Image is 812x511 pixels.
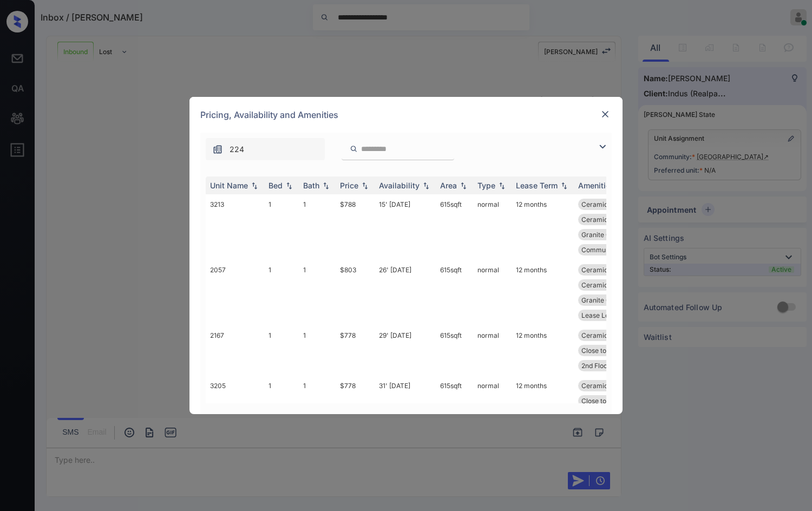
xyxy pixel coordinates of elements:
[299,194,336,260] td: 1
[189,97,623,133] div: Pricing, Availability and Amenities
[206,376,264,441] td: 3205
[264,194,299,260] td: 1
[496,182,507,189] img: sorting
[359,182,370,189] img: sorting
[473,325,512,376] td: normal
[581,362,610,370] span: 2nd Floor
[379,181,420,190] div: Availability
[206,325,264,376] td: 2167
[473,376,512,441] td: normal
[512,325,574,376] td: 12 months
[436,376,473,441] td: 615 sqft
[581,346,665,355] span: Close to [PERSON_NAME]...
[581,331,636,339] span: Ceramic Tile Ba...
[581,246,630,254] span: Community Fee
[436,194,473,260] td: 615 sqft
[512,260,574,325] td: 12 months
[581,281,633,289] span: Ceramic Tile Li...
[581,311,617,319] span: Lease Lock
[375,325,436,376] td: 29' [DATE]
[458,182,469,189] img: sorting
[206,260,264,325] td: 2057
[581,382,633,390] span: Ceramic Tile Ki...
[600,109,611,120] img: close
[473,260,512,325] td: normal
[299,260,336,325] td: 1
[299,325,336,376] td: 1
[210,181,248,190] div: Unit Name
[581,215,633,224] span: Ceramic Tile Li...
[581,231,635,239] span: Granite Counter...
[336,325,375,376] td: $778
[284,182,294,189] img: sorting
[340,181,358,190] div: Price
[212,144,223,155] img: icon-zuma
[264,260,299,325] td: 1
[375,376,436,441] td: 31' [DATE]
[299,376,336,441] td: 1
[249,182,260,189] img: sorting
[421,182,431,189] img: sorting
[477,181,495,190] div: Type
[230,143,244,155] span: 224
[436,260,473,325] td: 615 sqft
[581,200,636,208] span: Ceramic Tile Ba...
[264,376,299,441] td: 1
[578,181,614,190] div: Amenities
[336,260,375,325] td: $803
[581,266,636,274] span: Ceramic Tile Ba...
[512,376,574,441] td: 12 months
[581,397,665,405] span: Close to [PERSON_NAME]...
[581,296,635,304] span: Granite Counter...
[264,325,299,376] td: 1
[336,194,375,260] td: $788
[375,194,436,260] td: 15' [DATE]
[320,182,331,189] img: sorting
[436,325,473,376] td: 615 sqft
[512,194,574,260] td: 12 months
[596,140,609,153] img: icon-zuma
[336,376,375,441] td: $778
[206,194,264,260] td: 3213
[473,194,512,260] td: normal
[375,260,436,325] td: 26' [DATE]
[440,181,457,190] div: Area
[269,181,283,190] div: Bed
[303,181,319,190] div: Bath
[516,181,558,190] div: Lease Term
[350,144,358,154] img: icon-zuma
[559,182,569,189] img: sorting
